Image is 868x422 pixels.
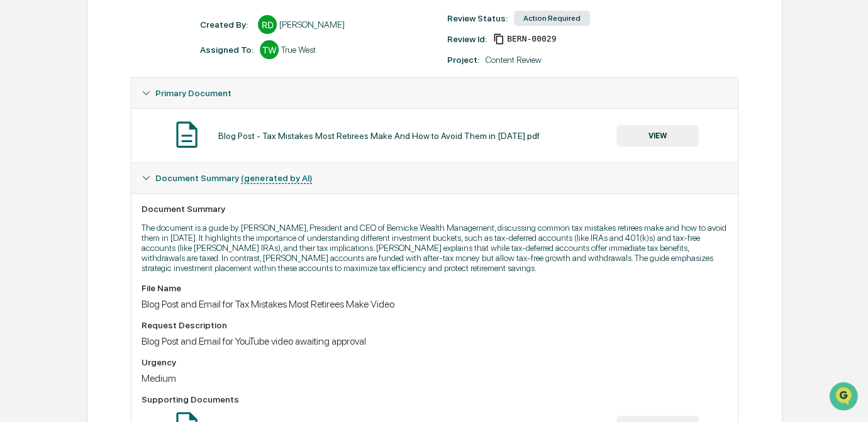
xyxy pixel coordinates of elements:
img: 1746055101610-c473b297-6a78-478c-a979-82029cc54cd1 [13,96,35,118]
div: Blog Post and Email for YouTube video awaiting approval [142,335,728,347]
a: 🖐️Preclearance [8,153,86,175]
button: VIEW [616,125,698,147]
u: (generated by AI) [241,173,312,184]
span: 71f5d436-cfd3-4036-9936-c5e3c80dd8f2 [507,34,556,44]
div: Review Id: [447,34,487,44]
div: Start new chat [43,96,206,108]
div: Action Required [514,11,590,26]
div: 🔎 [13,183,23,193]
div: Primary Document [131,108,738,162]
div: 🖐️ [13,159,23,169]
div: RD [258,15,277,34]
span: Attestations [104,158,156,170]
div: True West [281,45,316,55]
span: Pylon [125,213,152,222]
div: Supporting Documents [142,394,728,404]
span: Data Lookup [25,182,79,194]
div: 🗄️ [91,159,101,169]
img: Document Icon [171,119,203,150]
span: Document Summary [155,173,312,183]
div: Document Summary (generated by AI) [131,163,738,193]
a: 🗄️Attestations [86,153,161,175]
div: We're available if you need us! [43,108,159,118]
div: TW [260,40,279,59]
div: Document Summary [142,204,728,214]
div: Request Description [142,320,728,330]
div: File Name [142,283,728,293]
iframe: Open customer support [828,380,862,414]
div: Urgency [142,357,728,367]
div: Review Status: [447,13,508,23]
div: Blog Post - Tax Mistakes Most Retirees Make And How to Avoid Them in [DATE].pdf [218,131,540,141]
p: The document is a guide by [PERSON_NAME], President and CEO of Bernicke Wealth Management, discus... [142,223,728,273]
div: Primary Document [131,78,738,108]
div: [PERSON_NAME] [279,19,345,30]
button: Start new chat [214,99,229,114]
a: 🔎Data Lookup [8,177,84,199]
div: Content Review [486,55,542,65]
div: Blog Post and Email for Tax Mistakes Most Retirees Make Video [142,298,728,310]
span: Primary Document [155,88,231,98]
a: Powered byPylon [89,212,152,222]
p: How can we help? [13,26,229,46]
div: Created By: ‎ ‎ [200,19,252,30]
div: Medium [142,372,728,384]
div: Assigned To: [200,45,253,55]
span: Preclearance [25,158,81,170]
div: Project: [447,55,479,65]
